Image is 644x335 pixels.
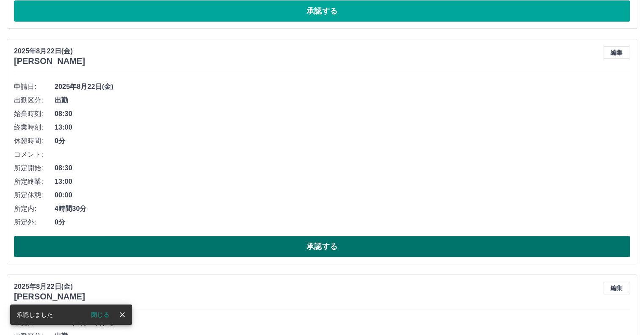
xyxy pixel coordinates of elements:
[603,46,630,59] button: 編集
[14,46,85,56] p: 2025年8月22日(金)
[14,292,85,302] h3: [PERSON_NAME]
[14,190,55,200] span: 所定休憩:
[55,163,630,173] span: 08:30
[17,307,53,322] div: 承認しました
[14,0,630,22] button: 承認する
[14,177,55,187] span: 所定終業:
[14,204,55,214] span: 所定内:
[14,82,55,92] span: 申請日:
[55,82,630,92] span: 2025年8月22日(金)
[14,236,630,257] button: 承認する
[14,109,55,119] span: 始業時刻:
[603,282,630,294] button: 編集
[55,204,630,214] span: 4時間30分
[55,217,630,227] span: 0分
[14,95,55,105] span: 出勤区分:
[55,95,630,105] span: 出勤
[14,217,55,227] span: 所定外:
[55,177,630,187] span: 13:00
[55,122,630,133] span: 13:00
[55,109,630,119] span: 08:30
[55,190,630,200] span: 00:00
[55,136,630,146] span: 0分
[14,56,85,66] h3: [PERSON_NAME]
[14,136,55,146] span: 休憩時間:
[84,308,116,321] button: 閉じる
[14,122,55,133] span: 終業時刻:
[116,308,129,321] button: close
[14,150,55,160] span: コメント:
[14,163,55,173] span: 所定開始:
[55,318,630,328] span: 2025年8月22日(金)
[14,282,85,292] p: 2025年8月22日(金)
